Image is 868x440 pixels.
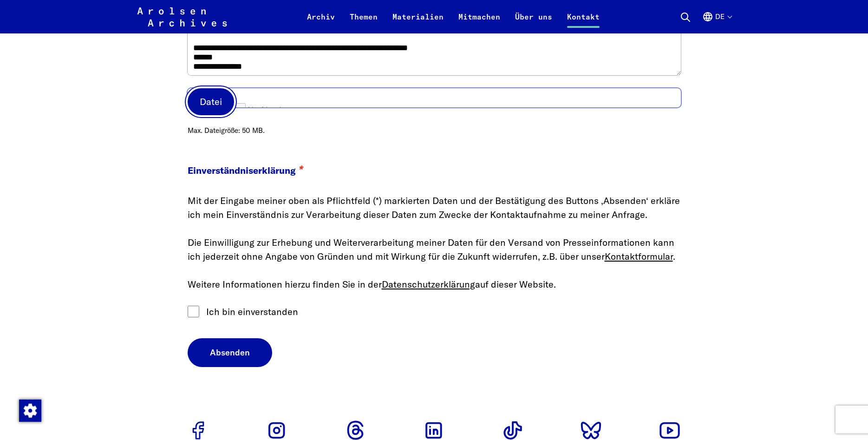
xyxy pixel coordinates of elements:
a: Archiv [300,11,342,33]
span: Absenden [210,348,250,358]
a: Themen [342,11,385,33]
a: Datenschutzerklärung [382,278,475,290]
button: Deutsch, Sprachauswahl [702,11,731,33]
legend: Einverständniserklärung [188,145,681,185]
img: Zustimmung ändern [19,400,41,422]
a: Kontaktformular [605,250,673,262]
label: Ich bin einverstanden [206,305,298,319]
span: Max. Dateigröße: 50 MB. [188,119,681,136]
a: Mitmachen [451,11,508,33]
nav: Primär [300,6,607,28]
button: Absenden [188,338,272,368]
a: Über uns [508,11,560,33]
a: Kontakt [560,11,607,33]
label: Datei [188,88,234,115]
div: Mit der Eingabe meiner oben als Pflichtfeld (*) markierten Daten und der Bestätigung des Buttons ... [188,191,681,295]
a: Materialien [385,11,451,33]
